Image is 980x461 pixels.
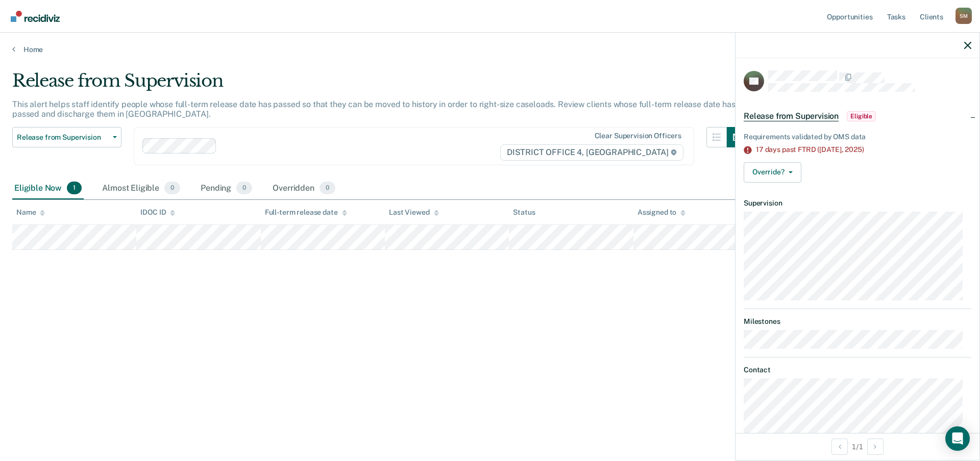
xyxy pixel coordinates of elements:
[744,111,839,121] span: Release from Supervision
[744,366,971,374] dt: Contact
[199,177,254,200] div: Pending
[756,145,971,154] div: 17 days past FTRD ([DATE],
[12,99,735,119] p: This alert helps staff identify people whose full-term release date has passed so that they can b...
[12,70,747,99] div: Release from Supervision
[847,111,876,121] span: Eligible
[867,439,884,455] button: Next Opportunity
[271,177,337,200] div: Overridden
[11,11,60,22] img: Recidiviz
[265,208,347,217] div: Full-term release date
[744,317,971,326] dt: Milestones
[736,100,979,133] div: Release from SupervisionEligible
[638,208,685,217] div: Assigned to
[955,8,972,24] div: S M
[140,208,175,217] div: IDOC ID
[845,145,864,153] span: 2025)
[513,208,535,217] div: Status
[389,208,438,217] div: Last Viewed
[236,182,252,195] span: 0
[500,144,683,161] span: DISTRICT OFFICE 4, [GEOGRAPHIC_DATA]
[744,199,971,208] dt: Supervision
[12,45,968,54] a: Home
[12,177,84,200] div: Eligible Now
[744,162,801,183] button: Override?
[831,439,848,455] button: Previous Opportunity
[320,182,335,195] span: 0
[16,208,45,217] div: Name
[100,177,182,200] div: Almost Eligible
[945,426,970,451] div: Open Intercom Messenger
[17,133,109,142] span: Release from Supervision
[744,133,971,141] div: Requirements validated by OMS data
[955,8,972,24] button: Profile dropdown button
[595,132,681,140] div: Clear supervision officers
[736,433,979,460] div: 1 / 1
[164,182,180,195] span: 0
[67,182,82,195] span: 1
